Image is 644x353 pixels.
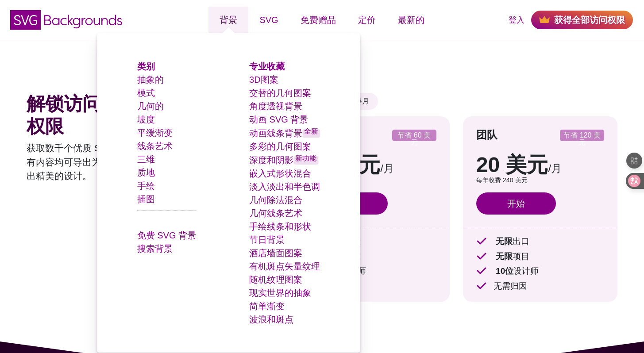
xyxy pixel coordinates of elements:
[137,230,196,240] a: 免费 SVG 背景
[137,128,173,138] a: 平缓渐变
[249,261,320,271] a: 有机斑点矢量纹理
[355,97,369,105] font: 每月
[249,128,320,138] a: 动画线条背景全新
[137,115,155,124] a: 坡度
[347,7,387,33] a: 定价
[249,222,311,231] a: 手绘线条和形状
[531,11,633,29] a: 获得全部访问权限
[248,7,289,33] a: SVG
[380,162,394,174] font: /月
[249,275,302,284] a: 随机纹理图案
[137,168,155,177] a: 质地
[358,15,376,25] font: 定价
[563,131,601,146] font: 节省 120 美元
[249,301,285,311] a: 简单渐变
[137,61,155,71] a: 类别
[476,153,548,176] font: 20 美元
[249,128,302,138] font: 动画线条背景
[249,288,311,298] font: 现实世界的抽象
[249,155,293,165] font: 深度和阴影
[289,7,347,33] a: 免费赠品
[249,61,285,71] a: 专业收藏
[220,15,237,25] font: 背景
[249,182,320,192] a: 淡入淡出和半色调
[398,15,424,25] font: 最新的
[476,176,528,184] font: 每年收费 240 美元
[249,195,302,205] a: 几何除法混合
[387,7,436,33] a: 最新的
[249,142,311,151] a: 多彩的几何图案
[509,14,524,26] a: 登入
[208,7,248,33] a: 背景
[27,93,268,136] font: 解锁访问我们所有优质图形的权限
[513,266,539,276] font: 设计师
[137,244,173,253] a: 搜索背景
[249,248,302,258] a: 酒店墙面图案
[249,115,308,124] a: 动画 SVG 背景
[507,199,525,208] font: 开始
[137,154,155,164] a: 三维
[554,15,625,25] font: 获得全部访问权限
[301,15,336,25] font: 免费赠品
[476,129,497,141] font: 团队
[137,101,164,111] a: 几何的
[494,281,527,291] font: 无需归因
[137,141,173,151] a: 线条艺术
[137,75,164,84] a: 抽象的
[249,75,278,84] a: 3D图案
[249,208,302,218] a: 几何线条艺术
[137,194,155,204] a: 插图
[249,155,318,165] a: 深度和阴影新功能
[259,15,278,25] font: SVG
[137,181,155,191] a: 手绘
[476,192,556,215] a: 开始
[509,15,524,24] font: 登入
[27,143,268,181] font: 获取数千个优质 SVG 文件，包括背景、图标、涂鸦等。所有内容均可导出为 SVG 或 CSS，让您在几秒钟内即可迭代出精美的设计。
[295,154,316,162] font: 新功能
[397,131,431,146] font: 节省 60 美元
[513,237,529,246] font: 出口
[249,101,302,111] a: 角度透视背景
[249,169,311,178] a: 嵌入式形状混合
[496,266,513,276] font: 10位
[249,235,285,245] a: 节日背景
[137,88,155,98] a: 模式
[496,252,513,261] font: 无限
[513,252,529,261] font: 项目
[304,127,318,135] font: 全新
[496,237,513,246] font: 无限
[548,162,562,174] font: /月
[249,88,311,98] a: 交替的几何图案
[249,315,293,324] a: 波浪和斑点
